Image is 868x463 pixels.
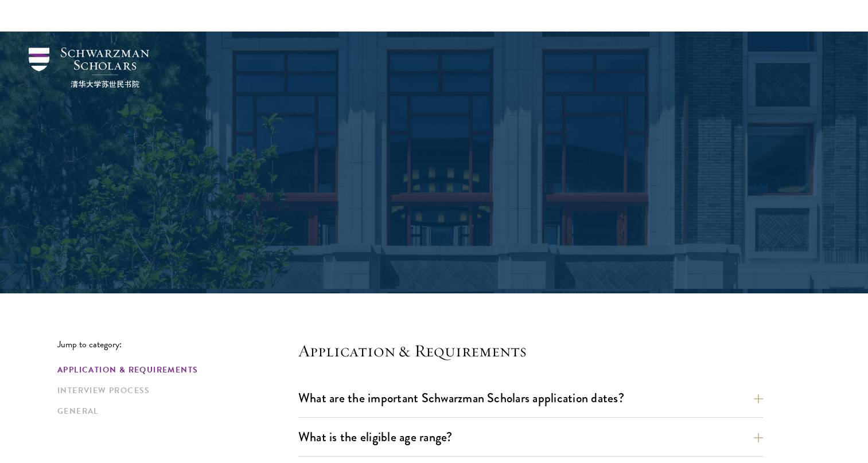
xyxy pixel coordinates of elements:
p: Jump to category: [57,339,298,350]
img: Schwarzman Scholars [29,48,149,88]
button: What are the important Schwarzman Scholars application dates? [298,385,763,411]
h4: Application & Requirements [298,339,763,362]
button: What is the eligible age range? [298,424,763,450]
a: Interview Process [57,384,291,397]
a: Application & Requirements [57,364,291,376]
a: General [57,405,291,417]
